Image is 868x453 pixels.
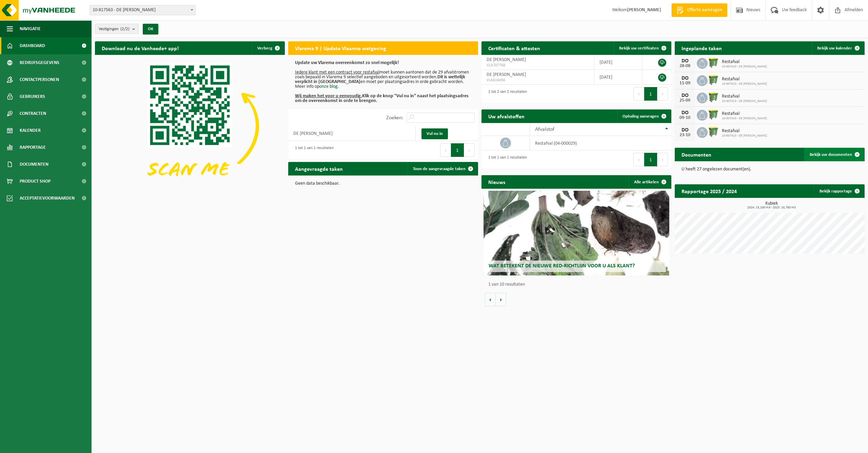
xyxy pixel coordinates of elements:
[487,63,589,68] span: VLA707768
[95,55,285,197] img: Download de VHEPlus App
[722,99,767,103] span: 10-907415 - DE [PERSON_NAME]
[722,77,767,82] span: Restafval
[722,59,767,65] span: Restafval
[487,72,526,77] span: DE [PERSON_NAME]
[295,94,362,99] u: Wij maken het voor u eenvoudig.
[295,60,399,65] b: Update uw Vlarema overeenkomst zo snel mogelijk!
[722,111,767,117] span: Restafval
[386,115,403,121] label: Zoeken:
[614,41,671,55] a: Bekijk uw certificaten
[671,3,727,17] a: Offerte aanvragen
[678,206,865,209] span: 2024: 23,100 m3 - 2025: 10,780 m3
[20,37,45,54] span: Dashboard
[657,87,668,101] button: Next
[594,70,642,85] td: [DATE]
[678,81,692,86] div: 11-09
[633,153,644,166] button: Previous
[257,46,272,50] span: Verberg
[440,143,451,157] button: Previous
[678,110,692,116] div: DO
[20,122,41,139] span: Kalender
[20,190,75,207] span: Acceptatievoorwaarden
[20,88,45,105] span: Gebruikers
[20,71,59,88] span: Contactpersonen
[678,133,692,138] div: 23-10
[708,126,719,138] img: WB-0770-HPE-GN-50
[451,143,464,157] button: 1
[95,41,185,55] h2: Download nu de Vanheede+ app!
[487,57,526,62] span: DE [PERSON_NAME]
[20,20,41,37] span: Navigatie
[629,175,671,189] a: Alle artikelen
[481,175,512,188] h2: Nieuws
[488,282,668,287] p: 1 van 10 resultaten
[295,70,379,75] u: Iedere klant met een contract voor restafval
[685,7,724,14] span: Offerte aanvragen
[722,134,767,138] span: 10-907415 - DE [PERSON_NAME]
[481,41,547,55] h2: Certificaten & attesten
[722,94,767,99] span: Restafval
[295,181,471,186] p: Geen data beschikbaar.
[675,41,729,55] h2: Ingeplande taken
[627,7,661,13] strong: [PERSON_NAME]
[90,5,195,15] span: 10-817563 - DE CLERCQ JONAS - OUDENAARDE
[487,78,589,83] span: VLA616456
[678,127,692,133] div: DO
[708,109,719,120] img: WB-0770-HPE-GN-50
[90,5,196,15] span: 10-817563 - DE CLERCQ JONAS - OUDENAARDE
[485,86,527,101] div: 1 tot 2 van 2 resultaten
[496,293,506,306] button: Volgende
[95,24,139,34] button: Vestigingen(2/2)
[708,74,719,86] img: WB-0770-HPE-GN-50
[120,27,130,31] count: (2/2)
[722,65,767,69] span: 10-907415 - DE [PERSON_NAME]
[678,58,692,64] div: DO
[657,153,668,166] button: Next
[421,128,448,139] a: Vul nu in
[594,55,642,70] td: [DATE]
[678,116,692,120] div: 09-10
[675,148,718,161] h2: Documenten
[633,87,644,101] button: Previous
[708,57,719,68] img: WB-0770-HPE-GN-50
[722,128,767,134] span: Restafval
[644,153,657,166] button: 1
[295,94,469,103] b: Klik op de knop "Vul nu in" naast het plaatsingsadres om de overeenkomst in orde te brengen.
[484,191,670,275] a: Wat betekent de nieuwe RED-richtlijn voor u als klant?
[292,143,334,158] div: 1 tot 1 van 1 resultaten
[481,109,531,123] h2: Uw afvalstoffen
[675,184,744,198] h2: Rapportage 2025 / 2024
[288,126,416,141] td: DE [PERSON_NAME]
[644,87,657,101] button: 1
[252,41,284,55] button: Verberg
[678,201,865,209] h3: Kubiek
[678,64,692,68] div: 28-08
[678,76,692,81] div: DO
[678,93,692,98] div: DO
[535,127,554,132] span: Afvalstof
[804,148,864,161] a: Bekijk uw documenten
[812,41,864,55] a: Bekijk uw kalender
[678,98,692,103] div: 25-09
[623,114,659,119] span: Ophaling aanvragen
[619,46,659,50] span: Bekijk uw certificaten
[20,54,59,71] span: Bedrijfsgegevens
[413,167,466,171] span: Toon de aangevraagde taken
[20,156,48,173] span: Documenten
[617,109,671,123] a: Ophaling aanvragen
[143,24,158,35] button: OK
[708,91,719,103] img: WB-0770-HPE-GN-50
[20,105,46,122] span: Contracten
[99,24,130,34] span: Vestigingen
[288,41,393,55] h2: Vlarema 9 | Update Vlaamse wetgeving
[408,162,477,176] a: Toon de aangevraagde taken
[319,84,339,89] a: onze blog.
[20,139,46,156] span: Rapportage
[817,46,852,50] span: Bekijk uw kalender
[288,162,350,175] h2: Aangevraagde taken
[530,136,671,150] td: restafval (04-000029)
[489,263,635,269] span: Wat betekent de nieuwe RED-richtlijn voor u als klant?
[464,143,475,157] button: Next
[722,117,767,121] span: 10-907415 - DE [PERSON_NAME]
[682,167,858,172] p: U heeft 27 ongelezen document(en).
